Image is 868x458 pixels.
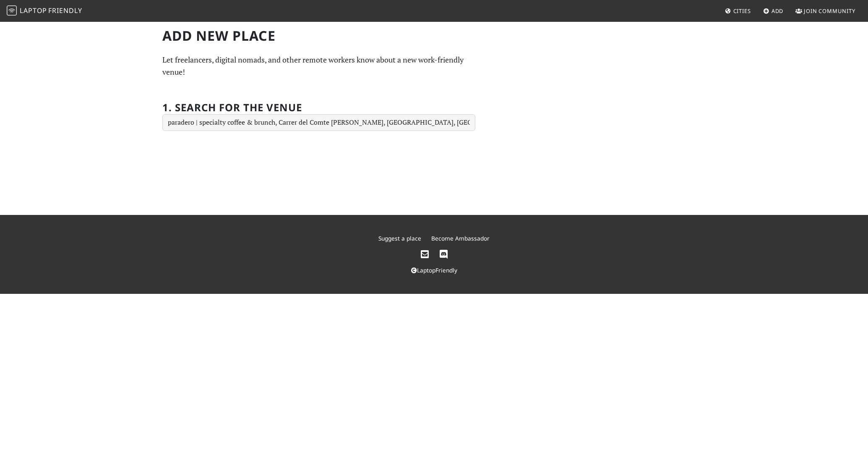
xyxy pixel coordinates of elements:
span: Join Community [804,7,855,15]
span: Cities [733,7,751,15]
h1: Add new Place [162,28,475,44]
a: Cities [722,3,754,18]
p: Let freelancers, digital nomads, and other remote workers know about a new work-friendly venue! [162,54,475,78]
span: Friendly [48,6,82,15]
h2: 1. Search for the venue [162,102,302,114]
a: Become Ambassador [431,234,490,242]
a: LaptopFriendly LaptopFriendly [7,4,82,18]
a: Add [760,3,787,18]
a: LaptopFriendly [411,266,457,274]
img: LaptopFriendly [7,5,17,16]
a: Join Community [792,3,859,18]
input: Enter a location [162,114,475,131]
a: Suggest a place [378,234,421,242]
span: Laptop [20,6,47,15]
span: Add [772,7,784,15]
